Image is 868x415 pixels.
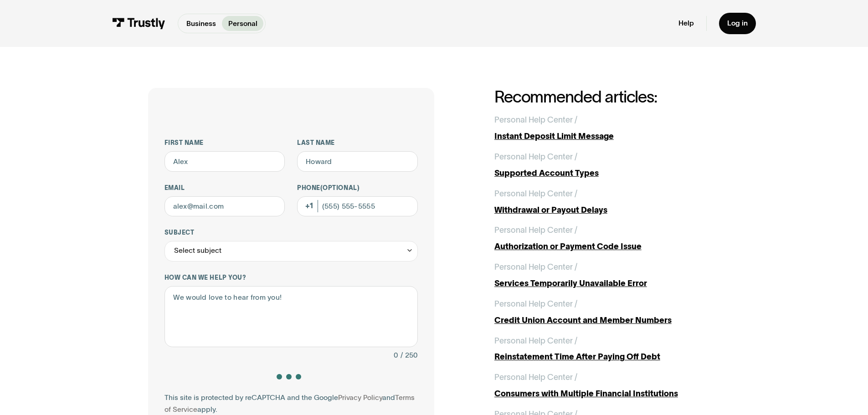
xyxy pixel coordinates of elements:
p: Personal [228,18,257,29]
label: First name [164,139,285,147]
div: / 250 [401,349,418,362]
a: Help [678,19,694,28]
label: Subject [164,229,418,237]
div: Select subject [174,245,221,257]
a: Personal Help Center /Reinstatement Time After Paying Off Debt [494,335,720,364]
a: Personal Help Center /Authorization or Payment Code Issue [494,224,720,253]
div: Supported Account Types [494,167,720,179]
a: Personal Help Center /Services Temporarily Unavailable Error [494,261,720,290]
label: Phone [297,184,418,192]
label: How can we help you? [164,274,418,282]
img: Trustly Logo [112,18,165,29]
div: Credit Union Account and Member Numbers [494,314,720,327]
input: Alex [164,151,285,172]
div: Personal Help Center / [494,151,577,163]
input: alex@mail.com [164,196,285,217]
div: Personal Help Center / [494,261,577,273]
p: Business [186,18,216,29]
a: Personal Help Center /Credit Union Account and Member Numbers [494,298,720,327]
a: Business [180,16,222,31]
a: Personal Help Center /Consumers with Multiple Financial Institutions [494,371,720,400]
span: (Optional) [320,184,360,191]
div: Reinstatement Time After Paying Off Debt [494,351,720,363]
a: Personal Help Center /Withdrawal or Payout Delays [494,188,720,216]
a: Privacy Policy [338,394,382,401]
div: Personal Help Center / [494,114,577,126]
div: Authorization or Payment Code Issue [494,241,720,253]
label: Email [164,184,285,192]
div: Personal Help Center / [494,298,577,310]
div: Instant Deposit Limit Message [494,130,720,143]
a: Personal Help Center /Supported Account Types [494,151,720,179]
div: Log in [727,19,748,28]
a: Log in [719,13,756,34]
div: Withdrawal or Payout Delays [494,204,720,216]
label: Last name [297,139,418,147]
h2: Recommended articles: [494,88,720,106]
div: Consumers with Multiple Financial Institutions [494,388,720,400]
a: Personal Help Center /Instant Deposit Limit Message [494,114,720,143]
input: (555) 555-5555 [297,196,418,217]
div: Personal Help Center / [494,188,577,200]
a: Personal [222,16,263,31]
div: Services Temporarily Unavailable Error [494,277,720,290]
div: 0 [394,349,398,362]
div: Personal Help Center / [494,335,577,347]
input: Howard [297,151,418,172]
div: Personal Help Center / [494,224,577,236]
div: Personal Help Center / [494,371,577,384]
